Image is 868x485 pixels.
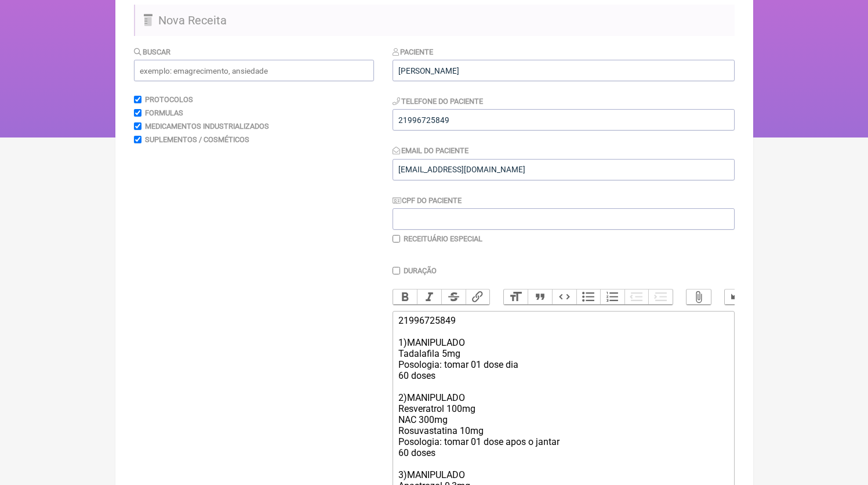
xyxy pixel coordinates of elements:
label: Formulas [145,108,183,117]
button: Link [466,289,490,305]
label: Duração [404,266,437,275]
button: Bullets [576,289,601,305]
label: Medicamentos Industrializados [145,122,269,131]
label: Receituário Especial [404,234,482,243]
label: Protocolos [145,95,193,104]
button: Strikethrough [441,289,466,305]
button: Bold [393,289,417,305]
button: Quote [528,289,552,305]
label: Suplementos / Cosméticos [145,135,249,144]
label: CPF do Paciente [393,196,462,205]
h2: Nova Receita [134,5,735,36]
button: Numbers [600,289,624,305]
button: Code [552,289,576,305]
button: Decrease Level [624,289,649,305]
button: Increase Level [648,289,673,305]
label: Email do Paciente [393,146,469,155]
button: Attach Files [687,289,711,305]
label: Telefone do Paciente [393,97,484,106]
button: Undo [725,289,749,305]
input: exemplo: emagrecimento, ansiedade [134,60,374,81]
button: Italic [417,289,441,305]
label: Buscar [134,48,171,56]
label: Paciente [393,48,434,56]
button: Heading [504,289,528,305]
